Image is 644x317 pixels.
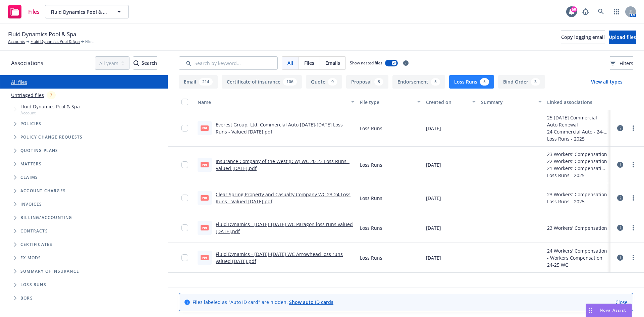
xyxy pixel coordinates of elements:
[426,224,441,231] span: [DATE]
[216,121,343,135] a: Everest Group, Ltd. Commercial Auto [DATE]-[DATE] Loss Runs - Valued [DATE].pdf
[201,225,209,230] span: pdf
[600,307,626,313] span: Nova Assist
[20,135,83,139] span: Policy change requests
[498,75,545,89] button: Bind Order
[198,99,347,106] div: Name
[181,99,188,105] input: Select all
[20,229,48,233] span: Contracts
[544,94,610,110] button: Linked associations
[610,56,633,70] button: Filters
[629,224,637,232] a: more
[423,94,478,110] button: Created on
[181,224,188,231] input: Toggle Row Selected
[561,31,605,44] button: Copy logging email
[20,283,46,287] span: Loss Runs
[547,128,608,135] div: 24 Commercial Auto - 24-25 Auto
[547,165,607,172] div: 21 Workers' Compensation
[360,99,413,106] div: File type
[579,5,592,18] a: Report a Bug
[346,75,388,89] button: Proposal
[571,6,577,12] div: 56
[629,161,637,169] a: more
[547,247,608,268] div: 24 Workers' Compensation - Workers Compensation 24-25 WC
[547,158,607,165] div: 22 Workers' Compensation
[629,254,637,262] a: more
[360,125,382,132] span: Loss Runs
[615,299,628,306] a: Close
[609,34,636,40] span: Upload files
[547,172,607,179] div: Loss Runs - 2025
[195,94,357,110] button: Name
[449,75,494,89] button: Loss Runs
[287,59,293,66] span: All
[222,75,302,89] button: Certificate of insurance
[201,255,209,260] span: pdf
[133,57,157,69] div: Search
[201,195,209,200] span: pdf
[201,162,209,167] span: pdf
[11,79,27,85] a: All files
[350,60,382,66] span: Show nested files
[133,56,157,70] button: SearchSearch
[85,39,94,45] span: Files
[20,103,80,110] span: Fluid Dynamics Pool & Spa
[28,9,40,14] span: Files
[11,92,44,99] a: Untriaged files
[374,78,383,86] div: 8
[20,216,72,220] span: Billing/Accounting
[181,125,188,131] input: Toggle Row Selected
[0,102,168,211] div: Tree Example
[610,5,623,18] a: Switch app
[547,151,607,158] div: 23 Workers' Compensation
[426,125,441,132] span: [DATE]
[426,99,468,106] div: Created on
[199,78,213,86] div: 214
[360,224,382,231] span: Loss Runs
[20,149,58,153] span: Quoting plans
[20,122,42,126] span: Policies
[547,224,607,231] div: 23 Workers' Compensation
[179,75,218,89] button: Email
[547,198,607,205] div: Loss Runs - 2025
[586,304,594,317] div: Drag to move
[20,175,38,179] span: Claims
[360,195,382,202] span: Loss Runs
[360,161,382,168] span: Loss Runs
[431,78,440,86] div: 5
[20,256,41,260] span: Ex Mods
[360,254,382,261] span: Loss Runs
[20,243,52,247] span: Certificates
[580,75,633,89] button: View all types
[392,75,445,89] button: Endorsement
[620,60,633,67] span: Filters
[289,299,333,305] a: Show auto ID cards
[31,39,80,45] a: Fluid Dynamics Pool & Spa
[20,162,42,166] span: Matters
[586,304,632,317] button: Nova Assist
[480,78,489,86] div: 5
[629,124,637,132] a: more
[629,194,637,202] a: more
[20,110,80,116] span: Account
[547,135,608,142] div: Loss Runs - 2025
[8,30,76,39] span: Fluid Dynamics Pool & Spa
[216,251,343,264] a: Fluid Dynamics - [DATE]-[DATE] WC Arrowhead loss runs valued [DATE].pdf
[181,254,188,261] input: Toggle Row Selected
[304,59,314,66] span: Files
[45,5,129,18] button: Fluid Dynamics Pool & Spa
[20,296,33,300] span: BORs
[283,78,297,86] div: 106
[561,34,605,40] span: Copy logging email
[609,31,636,44] button: Upload files
[426,195,441,202] span: [DATE]
[47,91,56,99] div: 7
[306,75,342,89] button: Quote
[133,60,139,66] svg: Search
[216,158,350,171] a: Insurance Company of the West (ICW) WC 20-23 Loss Runs - Valued [DATE].pdf
[0,211,168,305] div: Folder Tree Example
[181,161,188,168] input: Toggle Row Selected
[547,191,607,198] div: 23 Workers' Compensation
[201,125,209,130] span: pdf
[8,39,25,45] a: Accounts
[20,202,42,206] span: Invoices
